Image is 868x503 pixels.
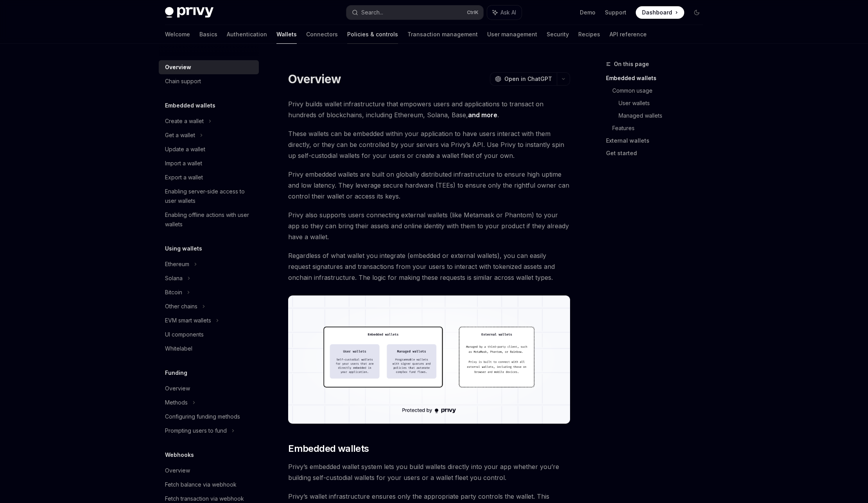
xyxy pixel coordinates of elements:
[165,25,190,44] a: Welcome
[165,330,204,339] div: UI components
[165,344,192,353] div: Whitelabel
[165,187,254,206] div: Enabling server-side access to user wallets
[159,381,259,396] a: Overview
[165,426,227,435] div: Prompting users to fund
[619,109,709,122] a: Managed wallets
[165,173,203,182] div: Export a wallet
[165,480,237,489] div: Fetch balance via webhook
[500,9,516,16] span: Ask AI
[288,169,570,202] span: Privy embedded wallets are built on globally distributed infrastructure to ensure high uptime and...
[165,116,204,126] div: Create a wallet
[547,25,569,44] a: Security
[490,72,557,86] button: Open in ChatGPT
[165,274,183,283] div: Solana
[165,368,187,378] h5: Funding
[347,25,398,44] a: Policies & controls
[165,260,189,269] div: Ethereum
[227,25,267,44] a: Authentication
[288,295,570,424] img: images/walletoverview.png
[306,25,338,44] a: Connectors
[619,97,709,109] a: User wallets
[159,328,259,342] a: UI components
[690,6,703,19] button: Toggle dark mode
[159,208,259,231] a: Enabling offline actions with user wallets
[159,410,259,424] a: Configuring funding methods
[165,398,188,407] div: Methods
[288,461,570,483] span: Privy’s embedded wallet system lets you build wallets directly into your app whether you’re build...
[361,8,383,17] div: Search...
[165,466,190,475] div: Overview
[159,184,259,208] a: Enabling server-side access to user wallets
[165,101,215,110] h5: Embedded wallets
[165,316,211,325] div: EVM smart wallets
[165,384,190,393] div: Overview
[165,450,194,460] h5: Webhooks
[159,60,259,74] a: Overview
[276,25,297,44] a: Wallets
[288,250,570,283] span: Regardless of what wallet you integrate (embedded or external wallets), you can easily request si...
[165,302,197,311] div: Other chains
[165,7,213,18] img: dark logo
[159,74,259,88] a: Chain support
[487,5,522,20] button: Ask AI
[288,442,369,455] span: Embedded wallets
[159,142,259,156] a: Update a wallet
[165,288,182,297] div: Bitcoin
[288,98,570,120] span: Privy builds wallet infrastructure that empowers users and applications to transact on hundreds o...
[165,412,240,421] div: Configuring funding methods
[165,63,191,72] div: Overview
[165,210,254,229] div: Enabling offline actions with user wallets
[612,122,709,134] a: Features
[605,9,626,16] a: Support
[199,25,217,44] a: Basics
[467,9,479,16] span: Ctrl K
[159,156,259,170] a: Import a wallet
[159,478,259,492] a: Fetch balance via webhook
[165,159,202,168] div: Import a wallet
[165,145,205,154] div: Update a wallet
[636,6,684,19] a: Dashboard
[159,342,259,356] a: Whitelabel
[165,244,202,253] h5: Using wallets
[606,72,709,84] a: Embedded wallets
[288,209,570,242] span: Privy also supports users connecting external wallets (like Metamask or Phantom) to your app so t...
[468,111,497,119] a: and more
[346,5,483,20] button: Search...CtrlK
[578,25,600,44] a: Recipes
[288,72,341,86] h1: Overview
[159,170,259,184] a: Export a wallet
[612,84,709,97] a: Common usage
[165,131,195,140] div: Get a wallet
[610,25,647,44] a: API reference
[606,147,709,159] a: Get started
[407,25,478,44] a: Transaction management
[504,75,552,83] span: Open in ChatGPT
[288,128,570,161] span: These wallets can be embedded within your application to have users interact with them directly, ...
[159,464,259,478] a: Overview
[614,59,649,69] span: On this page
[487,25,537,44] a: User management
[642,9,672,16] span: Dashboard
[165,77,201,86] div: Chain support
[606,134,709,147] a: External wallets
[580,9,595,16] a: Demo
